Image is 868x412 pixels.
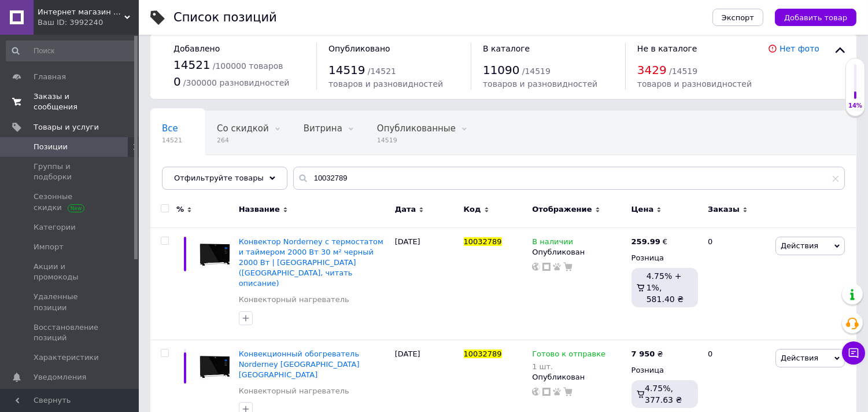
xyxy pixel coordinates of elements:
[631,253,698,263] div: Розница
[464,204,481,215] span: Код
[34,222,76,233] span: Категории
[6,41,136,61] input: Поиск
[239,237,383,288] a: Конвектор Norderney с термостатом и таймером 2000 Вт 30 м² черный 2000 Вт | [GEOGRAPHIC_DATA] ([G...
[173,58,210,72] span: 14521
[631,350,655,358] b: 7 950
[34,292,107,312] span: Удаленные позиции
[239,350,360,379] a: Конвекционный обогреватель Norderney [GEOGRAPHIC_DATA] [GEOGRAPHIC_DATA]
[217,123,269,134] span: Со скидкой
[183,78,290,87] span: / 300000 разновидностей
[483,79,597,89] span: товаров и разновидностей
[392,227,461,340] div: [DATE]
[631,365,698,376] div: Розница
[637,63,667,77] span: 3429
[780,44,819,53] a: Нет фото
[522,67,551,76] span: / 14519
[34,262,107,282] span: Акции и промокоды
[239,386,349,396] a: Конвекторный нагреватель
[173,12,277,24] div: Список позиций
[328,44,390,53] span: Опубликовано
[483,44,530,53] span: В каталоге
[34,352,99,363] span: Характеристики
[217,136,269,145] span: 264
[197,237,233,273] img: Конвектор Norderney с термостатом и таймером 2000 Вт 30 м² черный 2000 Вт | Черный (Германия, чит...
[532,247,625,257] div: Опубликован
[34,72,66,82] span: Главная
[669,67,697,76] span: / 14519
[708,204,740,215] span: Заказы
[239,204,280,215] span: Название
[34,242,64,252] span: Импорт
[647,271,682,292] span: 4.75% + 1%,
[174,174,264,182] span: Отфильтруйте товары
[532,350,605,362] span: Готово к отправке
[368,67,396,76] span: / 14521
[464,350,502,358] span: 10032789
[637,79,752,89] span: товаров и разновидностей
[631,349,663,359] div: ₴
[722,13,754,22] span: Экспорт
[173,44,220,53] span: Добавлено
[162,167,203,178] span: Скрытые
[483,63,520,77] span: 11090
[176,204,184,215] span: %
[34,372,86,382] span: Уведомления
[34,142,68,152] span: Позиции
[162,136,182,145] span: 14521
[637,44,697,53] span: Не в каталоге
[34,322,107,343] span: Восстановление позиций
[781,354,818,362] span: Действия
[38,17,139,28] div: Ваш ID: 3992240
[631,204,654,215] span: Цена
[712,9,763,26] button: Экспорт
[395,204,416,215] span: Дата
[532,204,592,215] span: Отображение
[647,295,684,304] span: 581.40 ₴
[532,237,573,249] span: В наличии
[213,61,283,71] span: / 100000 товаров
[328,79,443,89] span: товаров и разновидностей
[173,75,181,89] span: 0
[38,7,124,17] span: Интернет магазин KlaRst
[377,136,456,145] span: 14519
[377,123,456,134] span: Опубликованные
[162,123,178,134] span: Все
[34,91,107,112] span: Заказы и сообщения
[846,102,865,110] div: 14%
[842,341,865,365] button: Чат с покупателем
[34,161,107,182] span: Группы и подборки
[239,295,349,305] a: Конвекторный нагреватель
[328,63,365,77] span: 14519
[532,362,605,371] div: 1 шт.
[464,237,502,246] span: 10032789
[631,237,660,246] b: 259.99
[34,192,107,212] span: Сезонные скидки
[34,122,99,133] span: Товары и услуги
[631,237,668,247] div: €
[304,123,342,134] span: Витрина
[775,9,856,26] button: Добавить товар
[781,241,818,250] span: Действия
[197,349,233,385] img: Конвекционный обогреватель Norderney Klarstein Германия
[532,372,625,382] div: Опубликован
[784,13,847,22] span: Добавить товар
[645,384,682,404] span: 4.75%, 377.63 ₴
[701,227,773,340] div: 0
[293,167,845,190] input: Поиск по названию позиции, артикулу и поисковым запросам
